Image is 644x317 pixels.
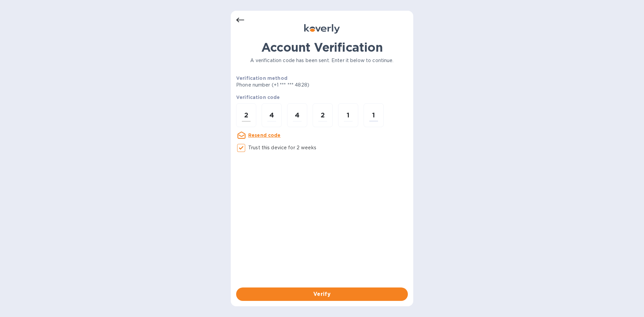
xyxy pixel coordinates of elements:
p: Verification code [236,94,408,101]
b: Verification method [236,75,287,81]
u: Resend code [248,133,281,138]
p: Phone number (+1 *** *** 4828) [236,82,361,89]
button: Verify [236,287,408,301]
span: Verify [241,290,402,298]
h1: Account Verification [236,40,408,54]
p: A verification code has been sent. Enter it below to continue. [236,57,408,64]
p: Trust this device for 2 weeks [248,144,316,151]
